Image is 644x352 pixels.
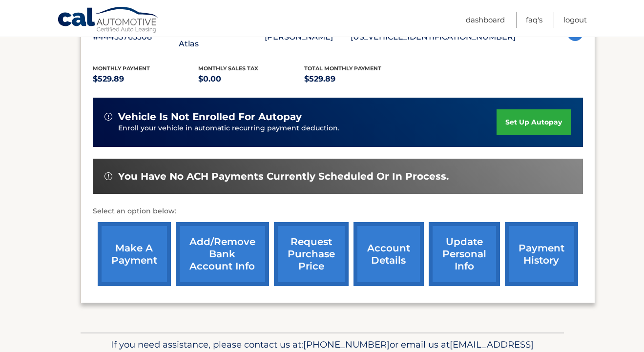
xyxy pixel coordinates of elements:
[118,170,449,183] span: You have no ACH payments currently scheduled or in process.
[176,222,269,286] a: Add/Remove bank account info
[505,222,578,286] a: payment history
[179,23,265,51] p: 2024 Volkswagen Atlas
[104,172,112,180] img: alert-white.svg
[353,222,424,286] a: account details
[198,72,304,86] p: $0.00
[104,113,112,121] img: alert-white.svg
[563,12,587,28] a: Logout
[351,30,516,44] p: [US_VEHICLE_IDENTIFICATION_NUMBER]
[304,65,381,72] span: Total Monthly Payment
[93,30,179,44] p: #44455765308
[93,206,583,217] p: Select an option below:
[118,111,302,123] span: vehicle is not enrolled for autopay
[526,12,542,28] a: FAQ's
[304,72,410,86] p: $529.89
[198,65,258,72] span: Monthly sales Tax
[497,109,571,135] a: set up autopay
[303,339,390,350] span: [PHONE_NUMBER]
[98,222,171,286] a: make a payment
[118,123,497,134] p: Enroll your vehicle in automatic recurring payment deduction.
[93,72,199,86] p: $529.89
[265,30,351,44] p: [PERSON_NAME]
[57,6,160,35] a: Cal Automotive
[429,222,500,286] a: update personal info
[466,12,505,28] a: Dashboard
[274,222,349,286] a: request purchase price
[93,65,150,72] span: Monthly Payment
